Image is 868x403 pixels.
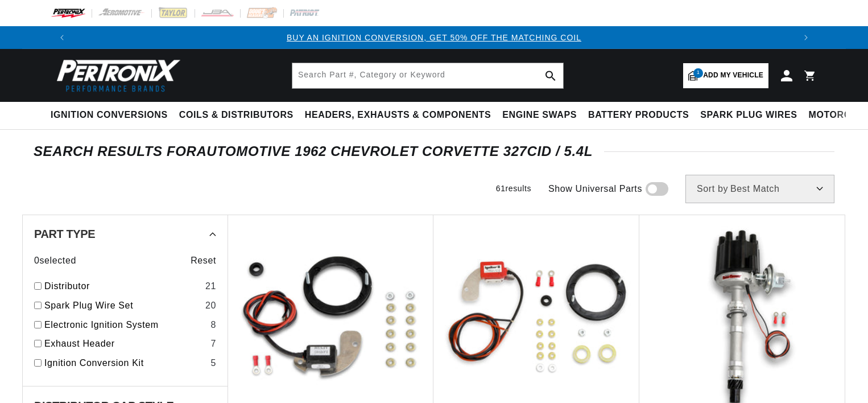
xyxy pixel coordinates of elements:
summary: Battery Products [582,102,695,129]
input: Search Part #, Category or Keyword [292,63,563,88]
a: BUY AN IGNITION CONVERSION, GET 50% OFF THE MATCHING COIL [287,33,581,42]
a: Electronic Ignition System [44,318,206,332]
span: Part Type [34,228,95,240]
span: Coils & Distributors [179,109,294,121]
span: 1 [693,68,703,78]
span: Engine Swaps [502,109,577,121]
span: Add my vehicle [703,70,763,81]
div: SEARCH RESULTS FOR Automotive 1962 Chevrolet Corvette 327cid / 5.4L [34,146,834,157]
a: Ignition Conversion Kit [44,356,206,371]
div: Announcement [73,31,795,44]
span: Ignition Conversions [51,109,168,121]
summary: Spark Plug Wires [695,102,803,129]
div: 21 [205,279,216,294]
a: Spark Plug Wire Set [44,298,201,313]
a: 1Add my vehicle [683,63,768,88]
select: Sort by [685,175,834,203]
span: Headers, Exhausts & Components [305,109,491,121]
div: 1 of 3 [73,31,795,44]
span: Battery Products [588,109,689,121]
summary: Coils & Distributors [173,102,299,129]
summary: Ignition Conversions [51,102,173,129]
a: Distributor [44,279,201,294]
a: Exhaust Header [44,336,206,351]
div: 7 [210,336,216,351]
button: Translation missing: en.sections.announcements.previous_announcement [51,26,73,49]
span: 0 selected [34,253,76,268]
img: Pertronix [51,56,181,95]
summary: Engine Swaps [497,102,582,129]
summary: Headers, Exhausts & Components [299,102,497,129]
slideshow-component: Translation missing: en.sections.announcements.announcement_bar [22,26,846,49]
button: search button [538,63,563,88]
span: Spark Plug Wires [700,109,797,121]
span: Show Universal Parts [548,182,642,196]
button: Translation missing: en.sections.announcements.next_announcement [795,26,817,49]
span: Sort by [697,184,728,194]
span: Reset [191,253,216,268]
div: 5 [210,356,216,371]
div: 20 [205,298,216,313]
span: 61 results [496,184,531,193]
div: 8 [210,318,216,332]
